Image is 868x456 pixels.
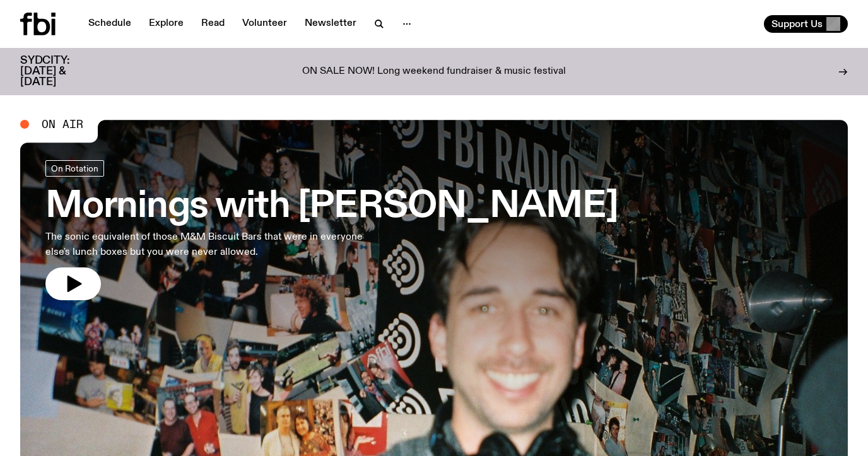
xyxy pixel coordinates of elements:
[302,66,566,78] p: ON SALE NOW! Long weekend fundraiser & music festival
[51,163,98,173] span: On Rotation
[235,15,295,33] a: Volunteer
[764,15,848,33] button: Support Us
[81,15,139,33] a: Schedule
[45,160,618,300] a: Mornings with [PERSON_NAME]The sonic equivalent of those M&M Biscuit Bars that were in everyone e...
[42,119,83,130] span: On Air
[45,189,618,225] h3: Mornings with [PERSON_NAME]
[194,15,232,33] a: Read
[20,56,101,88] h3: SYDCITY: [DATE] & [DATE]
[771,18,823,30] span: Support Us
[45,160,104,177] a: On Rotation
[297,15,364,33] a: Newsletter
[45,230,368,260] p: The sonic equivalent of those M&M Biscuit Bars that were in everyone else's lunch boxes but you w...
[141,15,191,33] a: Explore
